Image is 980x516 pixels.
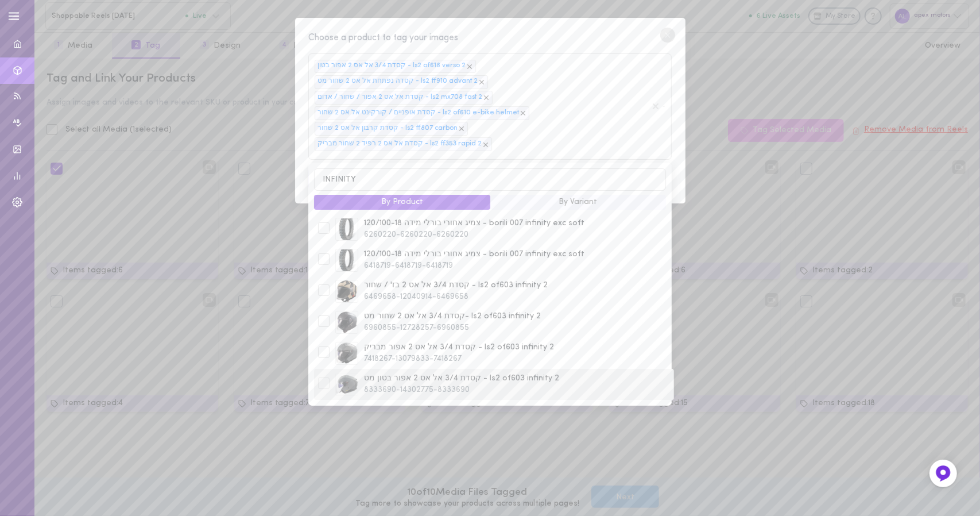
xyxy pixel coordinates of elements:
a: קסדה נפתחת אל אס 2 שחור מט - ls2 ff910 advant 2 [317,78,478,84]
a: קסדת אל אס 2 אפור / שחור / אדום - ls2 mx708 fast 2 [317,94,482,101]
span: 6418719-6418719-6418719 [364,260,669,272]
button: By Product [314,195,490,210]
img: 6469658-12040914-6469658 [335,280,358,303]
a: קסדת אופניים / קורקינט אל אס 2 שחור - ls2 of610 e-bike helmet [317,109,519,116]
span: קסדת 3/4 אל אס 2 בז' / שחור - ls2 of603 infinity 2 [364,280,669,291]
img: 7418267-13079833-7418267 [335,342,358,365]
img: 6260220-6260220-6260220 [335,218,358,241]
span: 7418267-13079833-7418267 [364,353,669,365]
a: קסדת 3/4 אל אס 2 אפור בטון - ls2 of618 verso 2 [317,62,466,69]
span: 8333690-14302775-8333690 [364,384,669,396]
span: 6469658-12040914-6469658 [364,291,669,303]
a: קסדת קרבון אל אס 2 שחור - ls2 ff807 carbon [317,125,458,132]
span: קסדת 3/4 אל אס 2 שחור מט- ls2 of603 infinity 2 [364,311,669,322]
span: קסדת 3/4 אל אס 2 אפור מבריק - ls2 of603 infinity 2 [364,342,669,353]
img: 6960855-12728257-6960855 [335,311,358,334]
span: צמיג אחורי בורלי מידה 120/100-18 - borili 007 infinity exc soft [364,249,669,260]
span: קסדת 3/4 אל אס 2 אפור בטון מט - ls2 of603 infinity 2 [364,373,669,384]
img: 8333690-14302775-8333690 [335,373,358,396]
img: Feedback Button [935,465,952,482]
a: קסדת אל אס 2 רפיד 2 שחור מבריק - ls2 ff353 rapid 2 [317,140,482,147]
button: By Variant [490,195,666,210]
span: צמיג אחורי בורלי מידה 120/100-18 - borili 007 infinity exc soft [364,218,669,229]
img: 6418719-6418719-6418719 [335,249,358,272]
span: 6260220-6260220-6260220 [364,229,669,241]
input: Search [314,168,665,191]
span: 6960855-12728257-6960855 [364,322,669,334]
